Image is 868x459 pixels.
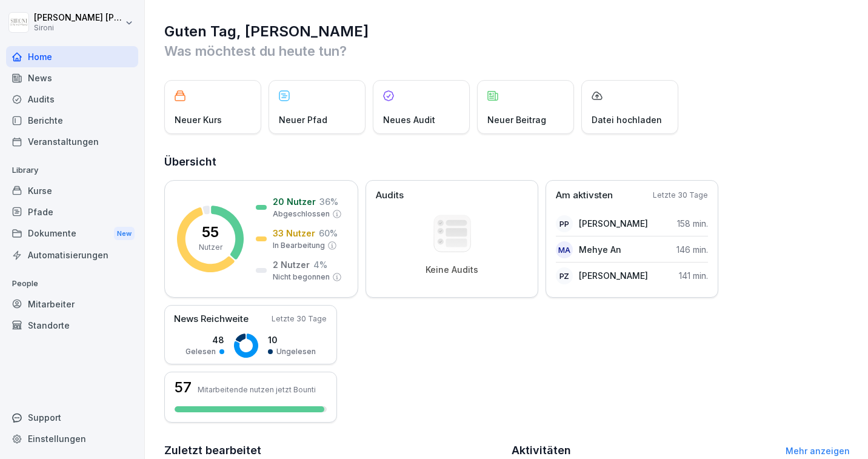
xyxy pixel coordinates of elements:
[6,428,138,449] a: Einstellungen
[6,223,138,245] div: Dokumente
[273,258,310,271] p: 2 Nutzer
[268,333,316,346] p: 10
[164,153,850,170] h2: Übersicht
[175,380,192,395] h3: 57
[198,385,316,394] p: Mitarbeitende nutzen jetzt Bounti
[185,333,224,346] p: 48
[319,227,338,240] p: 60 %
[185,346,216,357] p: Gelesen
[556,215,573,232] div: PP
[579,243,621,256] p: Mehye An
[579,217,648,230] p: [PERSON_NAME]
[6,67,138,89] a: News
[273,195,316,208] p: 20 Nutzer
[175,113,222,126] p: Neuer Kurs
[6,201,138,223] a: Pfade
[6,161,138,180] p: Library
[6,293,138,315] a: Mitarbeiter
[199,242,222,253] p: Nutzer
[676,243,708,256] p: 146 min.
[6,110,138,131] a: Berichte
[34,24,122,32] p: Sironi
[6,244,138,266] a: Automatisierungen
[6,223,138,245] a: DokumenteNew
[6,180,138,201] a: Kurse
[6,131,138,152] a: Veranstaltungen
[273,240,325,251] p: In Bearbeitung
[319,195,338,208] p: 36 %
[273,209,330,219] p: Abgeschlossen
[556,267,573,284] div: PZ
[164,442,503,459] h2: Zuletzt bearbeitet
[114,227,135,241] div: New
[426,264,478,275] p: Keine Audits
[786,446,850,456] a: Mehr anzeigen
[556,189,613,203] p: Am aktivsten
[677,217,708,230] p: 158 min.
[6,89,138,110] a: Audits
[383,113,435,126] p: Neues Audit
[272,313,327,324] p: Letzte 30 Tage
[164,41,850,61] p: Was möchtest du heute tun?
[273,272,330,283] p: Nicht begonnen
[276,346,316,357] p: Ungelesen
[653,190,708,201] p: Letzte 30 Tage
[279,113,327,126] p: Neuer Pfad
[164,22,850,41] h1: Guten Tag, [PERSON_NAME]
[34,13,122,23] p: [PERSON_NAME] [PERSON_NAME]
[6,315,138,336] a: Standorte
[487,113,546,126] p: Neuer Beitrag
[6,407,138,428] div: Support
[202,225,219,240] p: 55
[592,113,662,126] p: Datei hochladen
[556,241,573,258] div: MA
[6,274,138,293] p: People
[273,227,315,240] p: 33 Nutzer
[679,269,708,282] p: 141 min.
[313,258,327,271] p: 4 %
[174,312,249,326] p: News Reichweite
[6,46,138,67] a: Home
[512,442,571,459] h2: Aktivitäten
[579,269,648,282] p: [PERSON_NAME]
[376,189,404,203] p: Audits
